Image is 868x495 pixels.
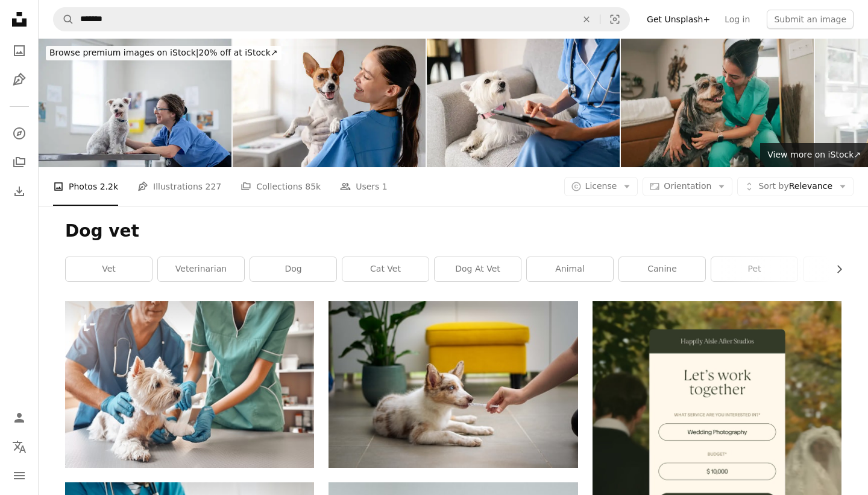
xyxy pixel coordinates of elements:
[600,8,629,31] button: Visual search
[39,39,289,68] a: Browse premium images on iStock|20% off at iStock↗
[767,10,854,29] button: Submit an image
[711,257,797,281] a: pet
[585,181,617,191] span: License
[664,181,711,191] span: Orientation
[233,39,426,167] img: Vet holds happy dog for checkup
[527,257,613,281] a: animal
[342,257,429,281] a: cat vet
[54,8,74,31] button: Search Unsplash
[717,10,757,29] a: Log in
[206,180,222,193] span: 227
[340,167,388,206] a: Users 1
[7,435,31,459] button: Language
[7,179,31,203] a: Download History
[158,257,244,281] a: veterinarian
[53,7,630,31] form: Find visuals sitewide
[573,8,600,31] button: Clear
[828,257,841,281] button: scroll list to the right
[7,39,31,63] a: Photos
[7,406,31,430] a: Log in / Sign up
[7,150,31,174] a: Collections
[435,257,521,281] a: dog at vet
[621,39,814,167] img: Female Doctor Returning from Work - Greeted By Dog - Australian Shepherd
[65,220,841,242] h1: Dog vet
[250,257,336,281] a: dog
[767,150,861,159] span: View more on iStock ↗
[241,167,321,206] a: Collections 85k
[329,378,577,389] a: a dog laying on the floor with a person holding a stick
[137,167,221,206] a: Illustrations 227
[49,48,278,57] span: 20% off at iStock ↗
[760,143,868,167] a: View more on iStock↗
[305,180,321,193] span: 85k
[643,177,732,196] button: Orientation
[640,10,717,29] a: Get Unsplash+
[7,68,31,92] a: Illustrations
[65,379,314,390] a: We are always here to help. A team of two veterinarians in work uniform bandaging a paw of a smal...
[758,181,788,191] span: Sort by
[329,301,577,467] img: a dog laying on the floor with a person holding a stick
[66,257,152,281] a: vet
[758,180,832,193] span: Relevance
[619,257,705,281] a: canine
[49,48,198,57] span: Browse premium images on iStock |
[737,177,854,196] button: Sort byRelevance
[39,39,231,167] img: Small Breed Dog at the Vet
[65,301,314,468] img: We are always here to help. A team of two veterinarians in work uniform bandaging a paw of a smal...
[564,177,638,196] button: License
[7,464,31,488] button: Menu
[7,121,31,145] a: Explore
[382,180,388,193] span: 1
[427,39,620,167] img: Beautiful dog looking at the veterinarian on a house call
